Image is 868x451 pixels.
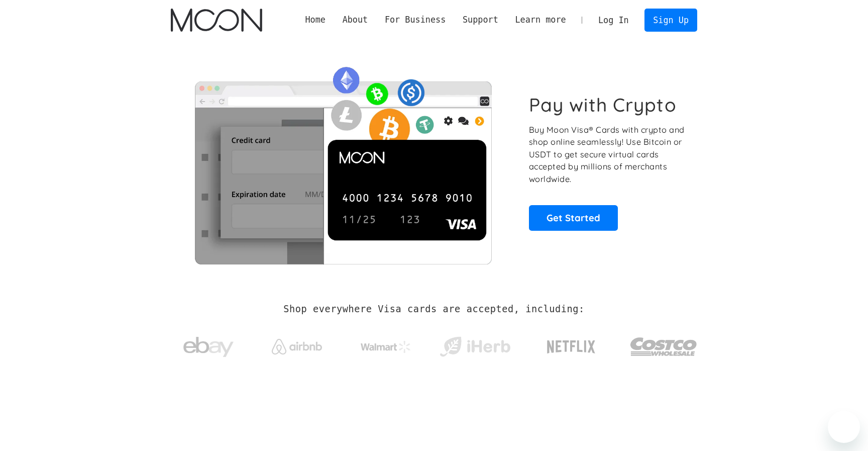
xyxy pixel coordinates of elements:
h1: Pay with Crypto [529,94,677,116]
div: For Business [376,14,454,26]
a: Log In [590,9,637,31]
div: About [343,14,368,26]
img: Walmart [361,341,411,353]
div: Support [463,14,498,26]
p: Buy Moon Visa® Cards with crypto and shop online seamlessly! Use Bitcoin or USDT to get secure vi... [529,124,686,186]
div: About [334,14,376,26]
a: Costco [630,318,697,371]
h2: Shop everywhere Visa cards are accepted, including: [283,304,584,315]
div: For Business [385,14,446,26]
img: Netflix [546,334,596,359]
img: Costco [630,328,697,366]
a: Walmart [349,331,423,358]
img: Moon Logo [171,9,262,32]
img: Moon Cards let you spend your crypto anywhere Visa is accepted. [171,60,515,264]
a: iHerb [438,324,512,365]
div: Support [454,14,506,26]
div: Learn more [515,14,566,26]
a: home [171,9,262,32]
iframe: Button to launch messaging window [828,411,860,443]
a: Get Started [529,205,618,230]
a: Sign Up [644,9,697,31]
a: Home [297,14,334,26]
div: Learn more [507,14,575,26]
img: Airbnb [272,339,322,354]
a: Airbnb [260,329,335,359]
img: ebay [183,331,234,363]
a: ebay [171,321,246,368]
img: iHerb [438,334,512,360]
a: Netflix [526,324,616,365]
